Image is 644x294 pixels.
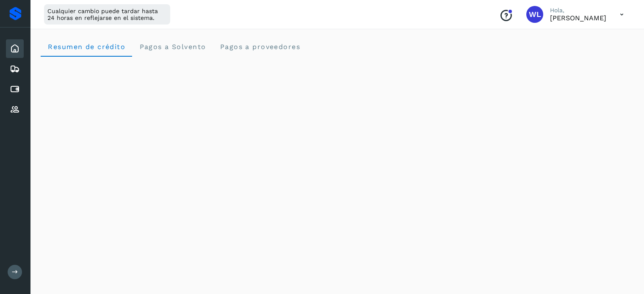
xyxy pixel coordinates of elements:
span: Resumen de crédito [47,43,125,51]
span: Pagos a proveedores [219,43,300,51]
div: Cuentas por pagar [6,80,24,99]
div: Proveedores [6,100,24,119]
div: Cualquier cambio puede tardar hasta 24 horas en reflejarse en el sistema. [44,4,170,25]
div: Inicio [6,39,24,58]
p: Hola, [550,7,606,14]
span: Pagos a Solvento [139,43,206,51]
p: Wilberth López Baliño [550,14,606,22]
div: Embarques [6,60,24,78]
